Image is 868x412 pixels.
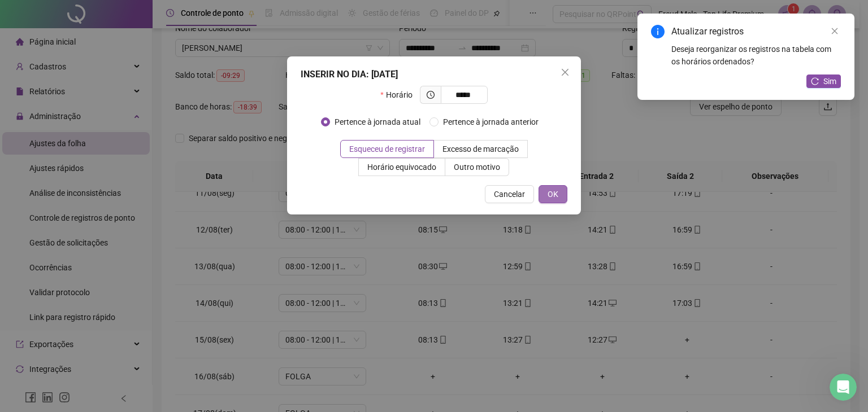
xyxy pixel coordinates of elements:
[828,25,841,37] a: Close
[823,75,836,87] span: Sim
[485,185,534,203] button: Cancelar
[330,116,425,128] span: Pertence à jornada atual
[427,91,435,99] span: clock-circle
[454,163,500,172] span: Outro motivo
[651,25,665,38] span: info-circle
[548,188,558,200] span: OK
[811,77,819,85] span: reload
[806,74,841,88] button: Sim
[556,63,574,81] button: Close
[349,144,425,154] span: Esqueceu de registrar
[561,68,570,77] span: close
[439,116,543,128] span: Pertence à jornada anterior
[367,163,436,172] span: Horário equivocado
[442,144,519,154] span: Excesso de marcação
[494,188,525,200] span: Cancelar
[380,86,419,104] label: Horário
[830,374,857,401] iframe: Intercom live chat
[671,43,841,68] div: Deseja reorganizar os registros na tabela com os horários ordenados?
[301,68,567,81] div: INSERIR NO DIA : [DATE]
[539,185,567,203] button: OK
[831,27,839,35] span: close
[671,25,841,38] div: Atualizar registros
